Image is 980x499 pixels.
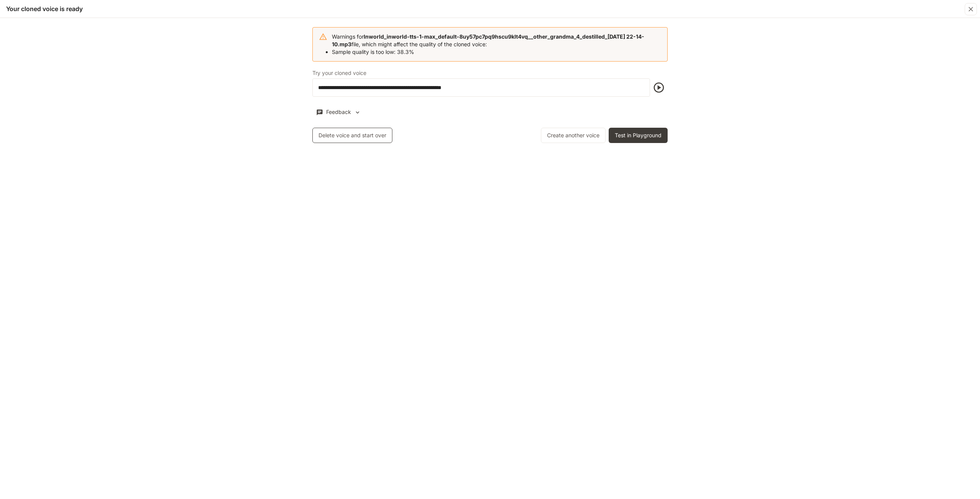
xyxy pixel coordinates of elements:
[609,128,668,143] button: Test in Playground
[312,128,392,143] button: Delete voice and start over
[312,106,364,119] button: Feedback
[332,30,661,59] div: Warnings for file, which might affect the quality of the cloned voice:
[312,70,366,76] p: Try your cloned voice
[332,33,644,47] b: Inworld_inworld-tts-1-max_default-8uy57pc7pq9hscu9klt4vq__other_grandma_4_destilled_[DATE] 22-14-...
[541,128,606,143] button: Create another voice
[332,48,661,56] li: Sample quality is too low: 38.3%
[6,5,83,13] h5: Your cloned voice is ready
